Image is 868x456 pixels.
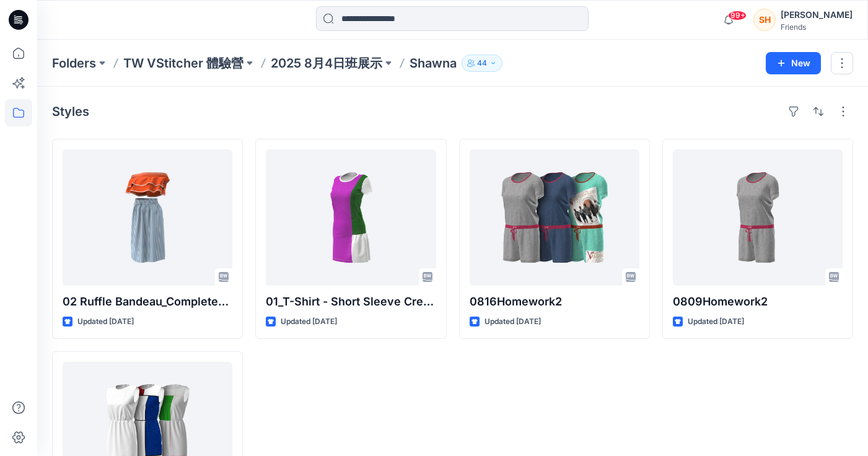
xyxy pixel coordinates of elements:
p: 44 [477,56,487,70]
a: TW VStitcher 體驗營 [123,55,243,72]
button: New [766,52,821,74]
button: 44 [462,55,502,72]
span: 99+ [728,11,747,20]
a: 02 Ruffle Bandeau_Completed_HW [63,149,232,286]
div: SH [753,9,776,31]
p: 0816Homework2 [470,293,639,310]
div: Friends [781,22,853,32]
a: 0809Homework2 [673,149,843,286]
div: [PERSON_NAME] [781,7,853,22]
a: 0816Homework2 [470,149,639,286]
p: Shawna [410,55,457,72]
p: Updated [DATE] [77,315,134,328]
a: 01_T-Shirt - Short Sleeve Crew Neck_0817pm homework [266,149,436,286]
p: 02 Ruffle Bandeau_Completed_HW [63,293,232,310]
p: Updated [DATE] [484,315,541,328]
p: 0809Homework2 [673,293,843,310]
h4: Styles [52,104,89,119]
p: 01_T-Shirt - Short Sleeve Crew Neck_0817pm homework [266,293,436,310]
p: Updated [DATE] [281,315,337,328]
p: Updated [DATE] [688,315,744,328]
a: Folders [52,55,96,72]
a: 2025 8月4日班展示 [271,55,382,72]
